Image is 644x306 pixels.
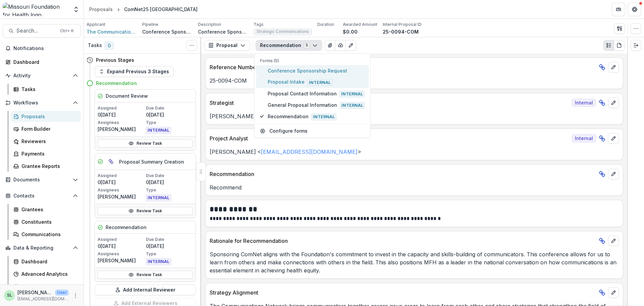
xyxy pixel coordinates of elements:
a: Review Task [98,271,193,279]
div: Grantee Reports [21,163,75,170]
a: Tasks [11,84,81,95]
a: Dashboard [3,56,81,68]
div: Grantees [21,206,75,213]
span: Workflows [13,100,70,106]
p: Conference Sponsorship [142,28,193,35]
p: Description [198,21,221,28]
span: Search... [16,28,56,34]
a: [EMAIL_ADDRESS][DOMAIN_NAME] [261,148,358,155]
a: Grantees [11,204,81,215]
div: Proposals [89,6,113,13]
button: edit [608,169,619,179]
a: Data Report [11,281,81,292]
a: Proposals [87,4,115,14]
span: General Proposal Information [268,101,365,109]
div: Constituents [21,218,75,225]
p: Assigned [98,105,145,111]
span: Contacts [13,193,70,199]
p: Assigned [98,236,145,243]
p: $0.00 [343,28,358,35]
p: 25-0094-COM [383,28,419,35]
div: Data Report [21,283,75,290]
p: 25-0094-COM [210,77,619,85]
span: Internal [339,91,365,97]
button: Expand right [631,40,641,51]
span: INTERNAL [146,194,171,201]
span: Internal [572,134,596,142]
button: edit [608,62,619,73]
div: Dashboard [13,58,75,65]
div: Advanced Analytics [21,270,75,277]
span: 0 [105,42,114,50]
p: Due Date [146,236,193,243]
p: [PERSON_NAME] < > [210,112,619,120]
p: Pipeline [142,21,158,28]
p: Awarded Amount [343,21,377,28]
span: INTERNAL [146,258,171,265]
button: Proposal [204,40,250,51]
div: Proposals [21,113,75,120]
button: PDF view [614,40,625,51]
button: Open Documents [3,174,81,185]
span: Conference Sponsorship Request [268,67,365,74]
a: Review Task [98,139,193,147]
a: Constituents [11,216,81,227]
p: [PERSON_NAME] < > [210,148,619,156]
p: Forms (5) [260,58,365,64]
div: Dashboard [21,258,75,265]
p: Recommendation [210,170,596,178]
div: Payments [21,150,75,157]
a: Proposals [11,111,81,122]
span: Proposal Intake [268,78,365,86]
span: Recommendation [268,113,365,120]
p: Conference Sponsorship - ComNet25 [GEOGRAPHIC_DATA] [198,28,248,35]
p: 0[DATE] [98,111,145,118]
p: Rationale for Recommendation [210,237,596,245]
h4: Recommendation [96,80,137,87]
span: Strategic Communications [257,29,309,34]
img: Missouri Foundation for Health logo [3,3,69,16]
p: Type [146,187,193,193]
div: Sada Lindsey [7,293,12,298]
p: Due Date [146,105,193,111]
span: Proposal Contact Information [268,90,365,97]
span: Internal [311,114,336,120]
button: Plaintext view [603,40,614,51]
p: 0[DATE] [146,111,193,118]
button: Add Internal Reviewer [95,285,196,295]
p: [PERSON_NAME] [98,193,145,200]
div: Tasks [21,86,75,93]
a: Advanced Analytics [11,268,81,279]
p: User [55,290,69,296]
div: Communications [21,231,75,238]
button: More [71,292,79,300]
span: Activity [13,73,70,79]
button: Partners [612,3,625,16]
button: Open Activity [3,70,81,81]
p: Assignees [98,187,145,193]
span: Documents [13,177,70,183]
button: Notifications [3,43,81,54]
span: Internal [307,79,332,86]
p: Duration [317,21,334,28]
button: Get Help [628,3,641,16]
h5: Recommendation [106,224,147,231]
p: 0[DATE] [146,243,193,250]
p: Recommend [210,183,619,191]
p: Project Analyst [210,134,569,142]
a: Review Task [98,207,193,215]
button: Search... [3,24,81,38]
p: Strategy Alignment [210,289,596,297]
button: Open Workflows [3,97,81,108]
div: Reviewers [21,138,75,145]
p: [EMAIL_ADDRESS][DOMAIN_NAME] [17,296,69,302]
p: [PERSON_NAME] [98,257,145,264]
div: Ctrl + K [59,27,75,35]
a: The Communications Network [87,28,137,35]
p: Assignees [98,120,145,126]
a: Reviewers [11,136,81,147]
p: [PERSON_NAME] [98,126,145,133]
p: Type [146,251,193,257]
button: Open Data & Reporting [3,243,81,253]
